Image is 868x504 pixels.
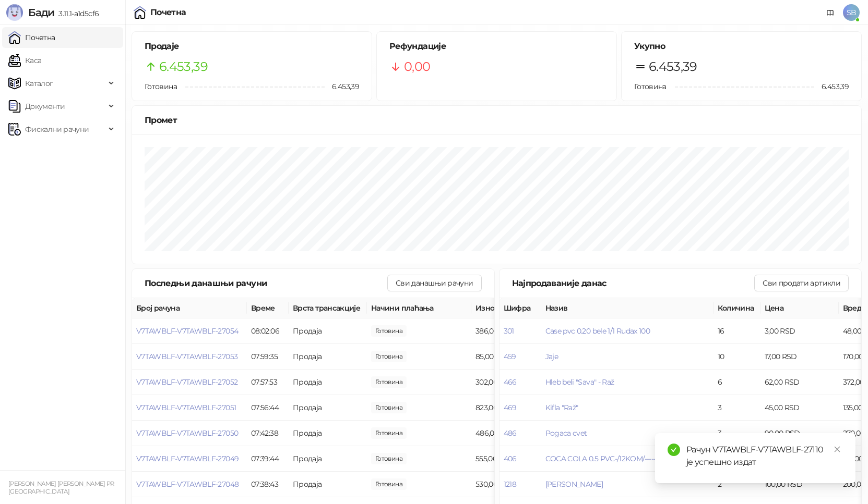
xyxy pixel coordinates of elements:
span: 386,00 [371,325,407,337]
td: Продаја [289,370,367,395]
button: [PERSON_NAME] [545,480,603,489]
span: Документи [25,96,65,117]
div: Промет [145,114,849,127]
button: 459 [504,352,516,361]
td: 07:59:35 [247,344,289,370]
td: 10 [714,344,760,370]
td: 302,00 RSD [471,370,550,395]
span: 6.453,39 [325,81,359,92]
span: 555,00 [371,453,407,464]
span: close [834,446,841,453]
button: Kifla "Raž" [545,403,578,412]
th: Време [247,298,289,318]
td: 486,00 RSD [471,421,550,446]
td: Продаја [289,344,367,370]
span: 3.11.1-a1d5cf6 [54,9,99,18]
span: 302,00 [371,376,407,388]
a: Close [831,444,843,455]
span: check-circle [668,444,680,456]
button: 469 [504,403,517,412]
div: Почетна [150,8,186,17]
a: Каса [8,50,41,71]
button: Pogaca cvet [545,428,587,438]
span: V7TAWBLF-V7TAWBLF-27050 [136,428,238,438]
span: 85,00 [371,351,407,362]
span: 6.453,39 [159,57,208,77]
td: Продаја [289,318,367,344]
button: V7TAWBLF-V7TAWBLF-27054 [136,326,238,336]
span: Фискални рачуни [25,119,89,140]
td: 3 [714,395,760,421]
th: Врста трансакције [289,298,367,318]
th: Начини плаћања [367,298,471,318]
span: 0,00 [404,57,430,77]
button: Сви продати артикли [754,275,849,291]
span: COCA COLA 0.5 PVC-/12KOM/----------- [545,454,670,463]
span: 823,00 [371,402,407,413]
td: 17,00 RSD [760,344,839,370]
td: 823,00 RSD [471,395,550,421]
span: 6.453,39 [649,57,697,77]
td: 08:02:06 [247,318,289,344]
button: Сви данашњи рачуни [387,275,481,291]
h5: Рефундације [389,40,604,53]
span: 530,00 [371,478,407,490]
button: V7TAWBLF-V7TAWBLF-27051 [136,403,236,412]
button: 1218 [504,480,516,489]
td: 85,00 RSD [471,344,550,370]
h5: Укупно [634,40,849,53]
td: 530,00 RSD [471,472,550,497]
td: 45,00 RSD [760,395,839,421]
td: Продаја [289,421,367,446]
td: 90,00 RSD [760,421,839,446]
span: 486,00 [371,427,407,439]
td: 3,00 RSD [760,318,839,344]
button: V7TAWBLF-V7TAWBLF-27053 [136,352,237,361]
button: V7TAWBLF-V7TAWBLF-27048 [136,480,239,489]
td: 16 [714,318,760,344]
span: Каталог [25,73,53,94]
span: 6.453,39 [814,81,849,92]
td: Продаја [289,446,367,472]
div: Најпродаваније данас [512,277,755,290]
th: Износ [471,298,550,318]
td: 07:39:44 [247,446,289,472]
button: 466 [504,377,517,387]
span: Бади [28,6,54,19]
td: 386,00 RSD [471,318,550,344]
td: Продаја [289,395,367,421]
div: Рачун V7TAWBLF-V7TAWBLF-27110 је успешно издат [686,444,843,469]
button: Case pvc 0.20 bele 1/1 Rudax 100 [545,326,650,336]
button: Jaje [545,352,558,361]
span: SB [843,4,860,21]
button: V7TAWBLF-V7TAWBLF-27049 [136,454,239,463]
td: 3 [714,421,760,446]
th: Шифра [500,298,541,318]
th: Број рачуна [132,298,247,318]
td: 62,00 RSD [760,370,839,395]
div: Последњи данашњи рачуни [145,277,387,290]
button: Hleb beli "Sava" - Raž [545,377,614,387]
button: V7TAWBLF-V7TAWBLF-27052 [136,377,237,387]
small: [PERSON_NAME] [PERSON_NAME] PR [GEOGRAPHIC_DATA] [8,480,114,495]
th: Количина [714,298,760,318]
td: 07:57:53 [247,370,289,395]
a: Почетна [8,27,55,48]
h5: Продаје [145,40,359,53]
th: Цена [760,298,839,318]
th: Назив [541,298,714,318]
img: Logo [6,4,23,21]
td: 6 [714,370,760,395]
span: Готовина [145,82,177,91]
span: Готовина [634,82,667,91]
